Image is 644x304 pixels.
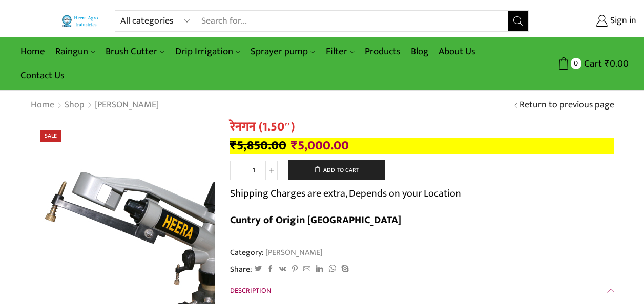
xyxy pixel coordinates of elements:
h1: रेनगन (1.50″) [230,120,614,135]
a: Shop [64,99,85,112]
span: Share: [230,264,252,275]
nav: Breadcrumb [30,99,159,112]
p: Shipping Charges are extra, Depends on your Location [230,185,461,202]
a: Home [15,39,50,63]
a: Return to previous page [520,99,614,112]
a: 0 Cart ₹0.00 [539,54,629,73]
bdi: 5,000.00 [291,135,349,156]
a: [PERSON_NAME] [94,99,159,112]
span: Description [230,285,271,296]
a: Products [360,39,406,63]
a: Contact Us [15,63,70,88]
span: ₹ [291,135,298,156]
b: Cuntry of Origin [GEOGRAPHIC_DATA] [230,211,401,229]
span: ₹ [605,56,610,72]
span: 0 [571,58,581,69]
input: Search for... [196,11,508,31]
a: Drip Irrigation [170,39,245,63]
span: Sale [40,130,61,142]
span: ₹ [230,135,237,156]
span: Category: [230,247,323,258]
a: Filter [321,39,360,63]
button: Add to cart [288,160,385,181]
a: Brush Cutter [100,39,170,63]
a: Sprayer pump [245,39,320,63]
bdi: 5,850.00 [230,135,286,156]
bdi: 0.00 [605,56,629,72]
button: Search button [508,11,528,31]
div: 1 / 3 [30,120,215,304]
a: Home [30,99,55,112]
a: Sign in [544,12,636,30]
a: [PERSON_NAME] [264,246,323,259]
a: Blog [406,39,433,63]
a: Description [230,278,614,303]
span: Sign in [608,14,636,28]
a: Raingun [50,39,100,63]
input: Product quantity [242,161,265,180]
span: Cart [581,57,602,71]
a: About Us [433,39,481,63]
